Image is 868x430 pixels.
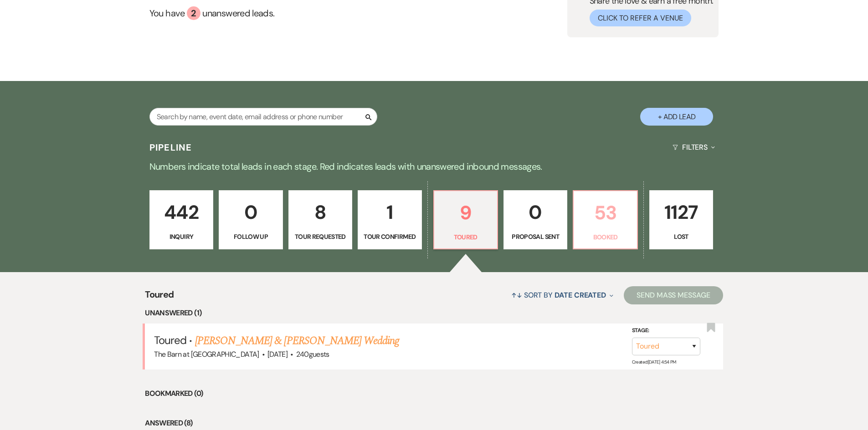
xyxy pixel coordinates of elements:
p: 0 [225,197,277,228]
span: 240 guests [296,349,329,359]
input: Search by name, event date, email address or phone number [149,108,377,126]
a: 9Toured [433,190,498,249]
a: 8Tour Requested [288,190,352,249]
p: Lost [655,232,707,242]
a: 0Follow Up [219,190,282,249]
span: The Barn at [GEOGRAPHIC_DATA] [154,349,259,359]
a: 53Booked [573,190,637,249]
p: 1127 [655,197,707,228]
a: 1Tour Confirmed [358,190,421,249]
li: Unanswered (1) [145,307,723,319]
button: Sort By Date Created [508,283,617,307]
li: Bookmarked (0) [145,388,723,400]
p: Toured [440,232,492,242]
button: + Add Lead [640,108,713,126]
p: 0 [509,197,561,228]
a: 442Inquiry [149,190,213,249]
span: ↑↓ [511,290,522,300]
button: Filters [669,135,719,159]
p: 53 [579,197,631,228]
button: Click to Refer a Venue [590,10,691,26]
p: Proposal Sent [509,232,561,242]
p: Numbers indicate total leads in each stage. Red indicates leads with unanswered inbound messages. [106,159,762,174]
span: [DATE] [267,349,288,359]
span: Toured [145,288,174,307]
a: 0Proposal Sent [503,190,567,249]
p: 9 [440,197,492,228]
p: Follow Up [225,232,277,242]
button: Send Mass Message [624,286,723,304]
span: Created: [DATE] 4:54 PM [632,359,676,365]
a: You have 2 unanswered leads. [149,6,481,20]
p: 1 [364,197,416,228]
p: Tour Requested [294,232,346,242]
p: Booked [579,232,631,242]
a: 1127Lost [649,190,713,249]
h3: Pipeline [149,141,192,154]
p: Tour Confirmed [364,232,416,242]
p: 442 [155,197,207,228]
a: [PERSON_NAME] & [PERSON_NAME] Wedding [195,333,399,349]
p: Inquiry [155,232,207,242]
div: 2 [187,6,200,20]
label: Stage: [632,326,700,336]
p: 8 [294,197,346,228]
span: Toured [154,333,186,347]
li: Answered (8) [145,417,723,429]
span: Date Created [555,290,606,300]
